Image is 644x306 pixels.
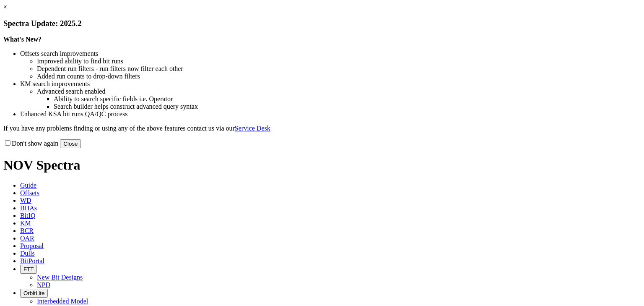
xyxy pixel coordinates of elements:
[54,103,641,110] li: Search builder helps construct advanced query syntax
[37,281,50,288] a: NPD
[37,58,641,65] li: Improved ability to find bit runs
[20,204,37,212] span: BHAs
[20,182,36,189] span: Guide
[23,266,34,272] span: FTT
[20,235,34,242] span: OAR
[3,36,42,43] strong: What's New?
[37,298,88,305] a: Interbedded Model
[3,19,641,28] h3: Spectra Update: 2025.2
[37,88,641,95] li: Advanced search enabled
[20,212,35,219] span: BitIQ
[5,140,10,146] input: Don't show again
[37,65,641,73] li: Dependent run filters - run filters now filter each other
[37,73,641,80] li: Added run counts to drop-down filters
[3,125,641,132] p: If you have any problems finding or using any of the above features contact us via our
[20,250,35,257] span: Dulls
[3,140,58,147] label: Don't show again
[3,3,7,10] a: ×
[54,95,641,103] li: Ability to search specific fields i.e. Operator
[20,110,641,118] li: Enhanced KSA bit runs QA/QC process
[37,274,83,281] a: New Bit Designs
[20,197,31,204] span: WD
[60,139,81,148] button: Close
[235,125,270,132] a: Service Desk
[20,189,39,196] span: Offsets
[20,227,34,234] span: BCR
[20,220,31,227] span: KM
[20,242,44,249] span: Proposal
[23,290,44,296] span: OrbitLite
[3,157,641,173] h1: NOV Spectra
[20,80,641,88] li: KM search improvements
[20,50,641,58] li: Offsets search improvements
[20,257,44,264] span: BitPortal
